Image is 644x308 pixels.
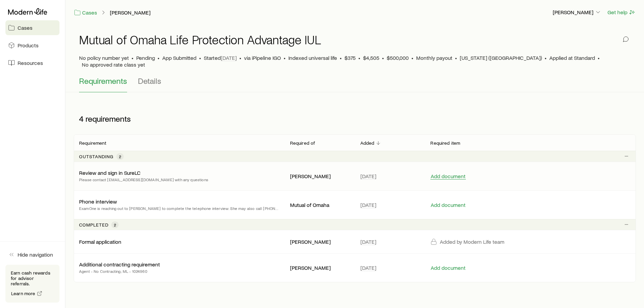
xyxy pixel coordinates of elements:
span: $375 [344,54,356,61]
span: No policy number yet [79,54,129,61]
span: Applied at Standard [549,54,595,61]
span: $4,505 [363,54,379,61]
span: • [382,54,384,61]
span: • [455,54,457,61]
span: • [199,54,201,61]
span: [US_STATE] ([GEOGRAPHIC_DATA]) [460,54,542,61]
button: Add document [430,202,466,208]
p: Required item [430,140,460,146]
span: • [545,54,547,61]
span: Resources [18,60,43,66]
p: Added by Modern Life team [440,238,504,245]
a: [PERSON_NAME] [110,9,151,16]
span: [DATE] [360,264,376,271]
span: Learn more [11,291,35,296]
p: Please contact [EMAIL_ADDRESS][DOMAIN_NAME] with any questions [79,176,208,183]
span: Indexed universal life [288,54,337,61]
span: • [598,54,600,61]
a: Cases [5,20,59,35]
span: [DATE] [360,238,376,245]
a: Products [5,38,59,53]
span: • [358,54,360,61]
span: via iPipeline IGO [244,54,281,61]
p: Started [204,54,237,61]
span: • [284,54,286,61]
span: [DATE] [360,202,376,208]
p: [PERSON_NAME] [290,173,350,180]
span: 2 [119,154,121,159]
p: Phone interview [79,198,117,205]
p: Mutual of Omaha [290,202,350,208]
button: Add document [430,265,466,271]
p: [PERSON_NAME] [553,9,601,16]
span: • [340,54,342,61]
span: Cases [18,24,32,31]
p: [PERSON_NAME] [290,264,350,271]
button: Add document [430,173,466,180]
span: • [158,54,160,61]
button: Get help [607,8,636,16]
p: Earn cash rewards for advisor referrals. [11,270,54,286]
span: [DATE] [221,54,237,61]
a: Resources [5,55,59,70]
span: Details [138,76,161,86]
div: Earn cash rewards for advisor referrals.Learn more [5,265,59,303]
p: [PERSON_NAME] [290,238,350,245]
span: 4 [79,114,84,123]
p: ExamOne is reaching out to [PERSON_NAME] to complete the telephone interview. She may also call [... [79,205,279,212]
span: • [239,54,241,61]
a: Cases [74,9,97,17]
div: Application details tabs [79,76,630,92]
p: Required of [290,140,315,146]
span: $500,000 [387,54,409,61]
span: Requirements [79,76,127,86]
span: [DATE] [360,173,376,180]
p: Agent - No Contracting; ML - 1024960 [79,268,160,275]
p: Formal application [79,238,121,245]
span: App Submitted [162,54,196,61]
span: Hide navigation [18,251,53,258]
p: Additional contracting requirement [79,261,160,268]
span: 2 [114,222,116,228]
button: Hide navigation [5,247,59,262]
p: Completed [79,222,109,228]
p: Requirement [79,140,106,146]
span: Monthly payout [416,54,452,61]
span: No approved rate class yet [82,61,145,68]
span: • [132,54,134,61]
h1: Mutual of Omaha Life Protection Advantage IUL [79,33,321,46]
p: Added [360,140,375,146]
p: Outstanding [79,154,114,159]
button: [PERSON_NAME] [552,8,602,17]
span: Products [18,42,39,49]
span: • [411,54,413,61]
p: Review and sign in SureLC [79,169,141,176]
span: requirements [86,114,131,123]
p: Pending [136,54,155,61]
